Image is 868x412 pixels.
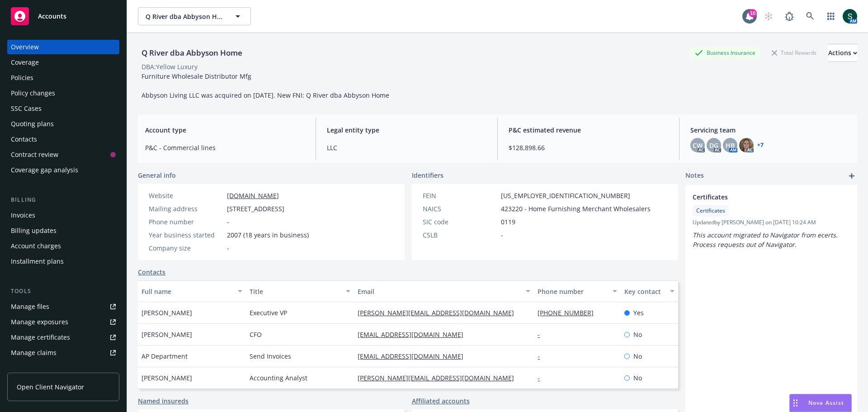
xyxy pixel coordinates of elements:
[633,330,642,339] span: No
[7,40,119,54] a: Overview
[7,315,119,329] a: Manage exposures
[7,86,119,100] a: Policy changes
[11,239,61,253] div: Account charges
[509,125,668,135] span: P&C estimated revenue
[145,143,305,152] span: P&C - Commercial lines
[358,308,521,317] a: [PERSON_NAME][EMAIL_ADDRESS][DOMAIN_NAME]
[142,62,198,71] div: DBA: Yellow Luxury
[227,243,229,253] span: -
[423,204,497,213] div: NAICS
[759,7,778,25] a: Start snowing
[767,47,821,58] div: Total Rewards
[843,9,857,24] img: photo
[7,55,119,70] a: Coverage
[501,217,515,227] span: 0119
[423,230,497,240] div: CSLB
[11,40,39,54] div: Overview
[7,147,119,162] a: Contract review
[7,330,119,345] a: Manage certificates
[11,361,53,375] div: Manage BORs
[633,308,644,317] span: Yes
[808,399,844,407] span: Nova Assist
[501,191,630,200] span: [US_EMPLOYER_IDENTIFICATION_NUMBER]
[142,330,192,339] span: [PERSON_NAME]
[538,308,601,317] a: [PHONE_NUMBER]
[501,230,503,240] span: -
[149,243,223,253] div: Company size
[7,71,119,85] a: Policies
[690,125,850,135] span: Servicing team
[142,351,188,361] span: AP Department
[538,374,547,382] a: -
[7,195,119,204] div: Billing
[538,287,607,296] div: Phone number
[149,217,223,227] div: Phone number
[690,47,760,58] div: Business Insurance
[327,125,486,135] span: Legal entity type
[7,346,119,360] a: Manage claims
[633,351,642,361] span: No
[7,208,119,223] a: Invoices
[412,170,443,180] span: Identifiers
[633,373,642,383] span: No
[11,55,39,70] div: Coverage
[327,143,486,152] span: LLC
[7,254,119,269] a: Installment plans
[11,223,57,238] div: Billing updates
[138,7,251,25] button: Q River dba Abbyson Home
[846,170,857,181] a: add
[621,280,678,302] button: Key contact
[17,382,84,392] span: Open Client Navigator
[693,141,703,150] span: CW
[38,13,66,20] span: Accounts
[138,47,246,59] div: Q River dba Abbyson Home
[145,125,305,135] span: Account type
[250,330,262,339] span: CFO
[7,223,119,238] a: Billing updates
[7,4,119,29] a: Accounts
[354,280,534,302] button: Email
[11,117,54,131] div: Quoting plans
[358,352,471,360] a: [EMAIL_ADDRESS][DOMAIN_NAME]
[227,217,229,227] span: -
[250,308,287,317] span: Executive VP
[149,230,223,240] div: Year business started
[11,71,33,85] div: Policies
[142,72,389,99] span: Furniture Wholesale Distributor Mfg Abbyson Living LLC was acquired on [DATE]. New FNI: Q River d...
[138,267,165,277] a: Contacts
[501,204,651,213] span: 423220 - Home Furnishing Merchant Wholesalers
[801,7,819,25] a: Search
[790,394,801,412] div: Drag to move
[822,7,840,25] a: Switch app
[11,147,58,162] div: Contract review
[624,287,665,296] div: Key contact
[11,315,68,329] div: Manage exposures
[538,352,547,360] a: -
[142,373,192,383] span: [PERSON_NAME]
[149,204,223,213] div: Mailing address
[250,373,307,383] span: Accounting Analyst
[138,280,246,302] button: Full name
[828,44,857,62] div: Actions
[358,287,520,296] div: Email
[7,287,119,296] div: Tools
[423,191,497,200] div: FEIN
[685,170,704,181] span: Notes
[726,141,735,150] span: HB
[146,12,224,21] span: Q River dba Abbyson Home
[11,101,42,116] div: SSC Cases
[7,361,119,375] a: Manage BORs
[358,330,471,339] a: [EMAIL_ADDRESS][DOMAIN_NAME]
[250,287,340,296] div: Title
[423,217,497,227] div: SIC code
[149,191,223,200] div: Website
[11,132,37,147] div: Contacts
[412,396,470,406] a: Affiliated accounts
[7,239,119,253] a: Account charges
[227,191,279,200] a: [DOMAIN_NAME]
[11,299,49,314] div: Manage files
[685,185,857,256] div: CertificatesCertificatesUpdatedby [PERSON_NAME] on [DATE] 10:24 AMThis account migrated to Naviga...
[828,44,857,62] button: Actions
[11,254,64,269] div: Installment plans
